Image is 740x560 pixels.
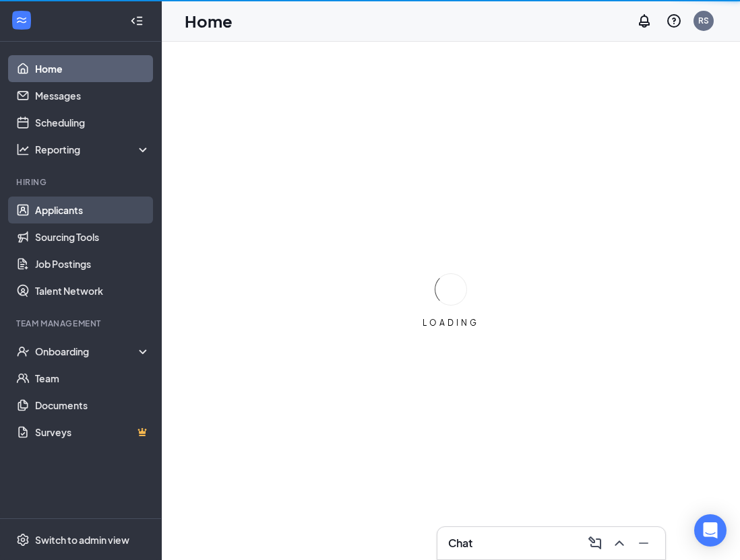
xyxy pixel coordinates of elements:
div: LOADING [417,317,485,328]
div: Onboarding [35,345,139,358]
svg: Settings [16,533,30,547]
div: Team Management [16,318,148,329]
a: Job Postings [35,250,150,277]
div: Reporting [35,143,151,156]
a: Applicants [35,197,150,223]
div: Open Intercom Messenger [694,514,727,547]
div: Switch to admin view [35,533,129,547]
a: Scheduling [35,109,150,136]
svg: Collapse [130,14,144,28]
div: Hiring [16,176,148,188]
svg: UserCheck [16,345,30,358]
svg: ComposeMessage [587,535,603,551]
svg: Notifications [636,13,652,29]
a: Documents [35,392,150,419]
a: Sourcing Tools [35,223,150,250]
h3: Chat [448,536,472,551]
svg: ChevronUp [611,535,627,551]
h1: Home [185,9,233,32]
button: ComposeMessage [584,532,606,554]
button: ChevronUp [609,532,630,554]
a: Team [35,365,150,392]
div: RS [698,15,709,26]
a: Messages [35,82,150,109]
button: Minimize [633,532,654,554]
svg: Minimize [636,535,652,551]
a: Home [35,55,150,82]
svg: WorkstreamLogo [15,13,28,27]
a: SurveysCrown [35,419,150,446]
a: Talent Network [35,277,150,304]
svg: Analysis [16,143,30,156]
svg: QuestionInfo [666,13,682,29]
